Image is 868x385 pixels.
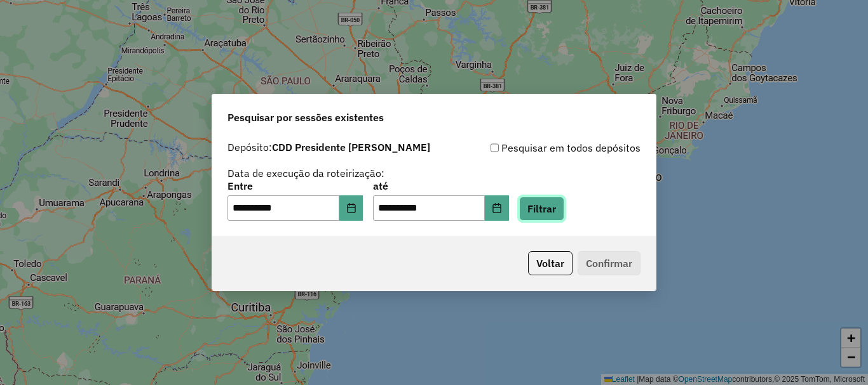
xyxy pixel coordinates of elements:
[227,178,363,193] label: Entre
[528,251,573,275] button: Voltar
[373,178,508,193] label: até
[227,140,430,155] label: Depósito:
[227,166,384,181] label: Data de execução da roteirização:
[519,197,564,221] button: Filtrar
[434,140,641,155] div: Pesquisar em todos depósitos
[272,141,430,153] strong: CDD Presidente [PERSON_NAME]
[227,110,384,125] span: Pesquisar por sessões existentes
[339,195,363,221] button: Choose Date
[485,195,509,221] button: Choose Date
